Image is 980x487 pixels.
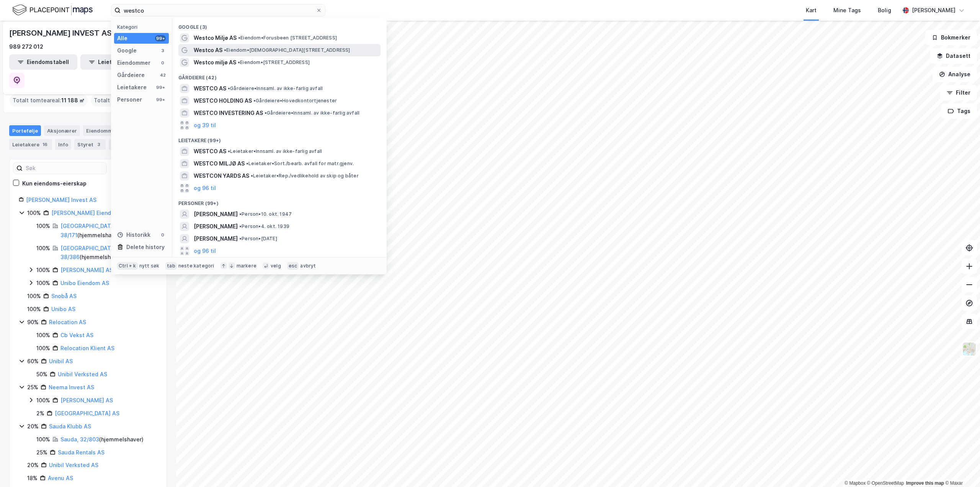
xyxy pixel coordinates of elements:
div: 42 [160,72,166,78]
div: 99+ [155,97,166,103]
div: [PERSON_NAME] INVEST AS [9,27,113,39]
div: Styret [74,139,106,150]
a: [GEOGRAPHIC_DATA], 38/386 [60,245,118,261]
div: [PERSON_NAME] [912,6,955,15]
div: ( hjemmelshaver ) [60,244,157,262]
div: 20% [27,461,39,470]
button: Analyse [933,67,977,82]
span: • [251,173,253,179]
span: WESTCO AS [194,147,226,156]
span: • [239,236,242,241]
img: logo.f888ab2527a4732fd821a326f86c7f29.svg [12,3,93,17]
span: • [228,85,230,91]
a: [PERSON_NAME] AS [60,267,113,273]
span: WESTCO MILJØ AS [194,159,245,168]
a: Avenu AS [48,475,73,481]
span: • [265,110,267,116]
span: • [239,211,242,217]
a: OpenStreetMap [867,480,904,486]
div: 50% [36,370,47,379]
div: 100% [27,292,41,301]
span: Westco AS [194,46,222,55]
span: • [224,47,226,53]
div: Kart [806,6,817,15]
a: [PERSON_NAME] AS [60,397,113,403]
span: WESTCO HOLDING AS [194,96,252,105]
div: 2% [36,409,44,418]
div: 100% [27,208,41,218]
div: ( hjemmelshaver ) [60,435,144,444]
span: • [228,148,230,154]
div: tab [165,262,177,270]
span: Eiendom • Forusbeen [STREET_ADDRESS] [238,35,337,41]
span: Leietaker • Rep./vedlikehold av skip og båter [251,173,359,179]
input: Søk på adresse, matrikkel, gårdeiere, leietakere eller personer [121,5,316,16]
div: Totalt byggareal : [91,94,163,107]
div: avbryt [300,263,316,269]
div: 90% [27,318,39,327]
span: Person • [DATE] [239,236,277,242]
div: Eiendommer [83,125,131,136]
span: Person • 10. okt. 1947 [239,211,292,217]
a: Unibo Eiendom AS [60,280,109,286]
a: Mapbox [844,480,866,486]
div: Leietakere [9,139,52,150]
div: Kun eiendoms-eierskap [22,179,87,188]
a: [GEOGRAPHIC_DATA], 38/171 [60,223,118,238]
span: Gårdeiere • Innsaml. av ikke-farlig avfall [228,85,323,92]
button: Datasett [930,48,977,64]
span: [PERSON_NAME] [194,234,238,243]
a: Snobå AS [51,293,77,299]
div: 100% [36,331,50,340]
div: Portefølje [9,125,41,136]
div: 100% [27,305,41,314]
a: Sauda Klubb AS [49,423,91,430]
button: Filter [940,85,977,100]
span: WESTCO INVESTERING AS [194,108,263,118]
div: nytt søk [139,263,160,269]
a: Unibo AS [51,306,75,312]
a: [PERSON_NAME] Invest AS [26,197,96,203]
div: Personer [117,95,142,104]
div: Google [117,46,137,55]
span: Leietaker • Sort./bearb. avfall for matr.gjenv. [246,161,354,167]
span: Person • 4. okt. 1939 [239,223,289,230]
div: Gårdeiere (42) [172,69,387,82]
span: • [239,223,242,229]
div: 25% [27,383,38,392]
button: og 96 til [194,184,216,193]
button: Leietakertabell [80,54,149,70]
button: og 96 til [194,246,216,256]
div: Aksjonærer [44,125,80,136]
div: 3 [95,141,103,148]
div: Eiendommer [117,58,150,67]
span: • [253,98,256,103]
div: 100% [36,279,50,288]
div: 100% [36,266,50,275]
span: Eiendom • [DEMOGRAPHIC_DATA][STREET_ADDRESS] [224,47,350,53]
div: esc [287,262,299,270]
a: [PERSON_NAME] Eiendom AS [51,210,128,216]
div: Transaksjoner [109,139,162,150]
a: Cb Vekst AS [60,332,93,338]
button: og 39 til [194,121,216,130]
span: WESTCON YARDS AS [194,171,249,180]
div: Gårdeiere [117,71,145,80]
input: Søk [23,162,106,174]
div: velg [271,263,281,269]
div: 100% [36,435,50,444]
div: 100% [36,221,50,231]
a: Relocation AS [49,319,86,325]
div: 0 [160,60,166,66]
button: Eiendomstabell [9,54,77,70]
span: Eiendom • [STREET_ADDRESS] [238,59,310,66]
div: Personer (99+) [172,194,387,208]
span: WESTCO AS [194,84,226,93]
div: 3 [160,48,166,54]
div: Alle [117,34,127,43]
div: Google (3) [172,18,387,32]
div: 100% [36,344,50,353]
div: 18% [27,474,38,483]
a: [GEOGRAPHIC_DATA] AS [55,410,119,416]
div: 100% [36,396,50,405]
